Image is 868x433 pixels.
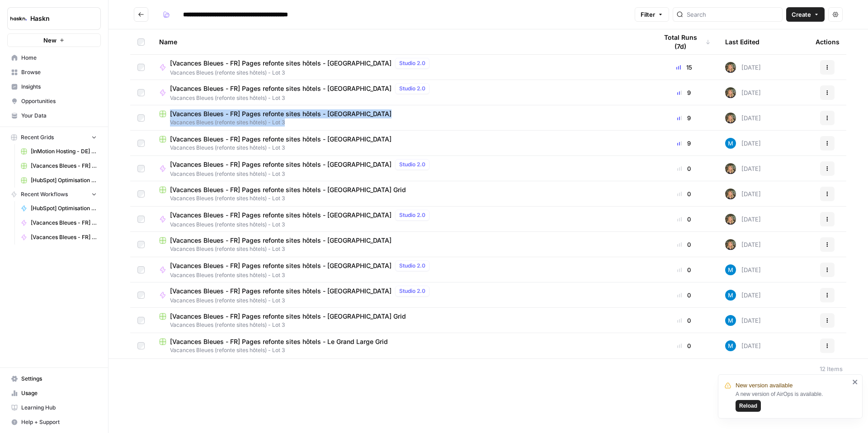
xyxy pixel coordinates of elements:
button: New [7,33,101,47]
span: Studio 2.0 [399,59,425,67]
span: Vacances Bleues (refonte sites hôtels) - Lot 3 [170,170,433,178]
div: 0 [657,291,711,300]
div: 0 [657,316,711,325]
span: Home [21,54,97,62]
a: [Vacances Bleues - FR] Pages refonte sites hôtels - [GEOGRAPHIC_DATA]Studio 2.0Vacances Bleues (r... [159,159,643,178]
a: [Vacances Bleues - FR] Pages refonte sites hôtels - [GEOGRAPHIC_DATA]Studio 2.0Vacances Bleues (r... [159,210,643,229]
a: [Vacances Bleues - FR] Pages refonte sites hôtels - [GEOGRAPHIC_DATA]Vacances Bleues (refonte sit... [159,109,643,127]
img: ziyu4k121h9vid6fczkx3ylgkuqx [725,113,736,123]
img: ziyu4k121h9vid6fczkx3ylgkuqx [725,214,736,225]
span: Browse [21,68,97,76]
span: Studio 2.0 [399,160,425,169]
span: Vacances Bleues (refonte sites hôtels) - Lot 3 [170,94,433,102]
a: Opportunities [7,94,101,108]
div: [DATE] [725,87,761,98]
span: Reload [739,402,757,410]
span: Filter [641,10,655,19]
div: 0 [657,341,711,350]
span: Usage [21,389,97,397]
a: [Vacances Bleues - FR] Pages refonte sites hôtels - [GEOGRAPHIC_DATA]Studio 2.0Vacances Bleues (r... [159,286,643,305]
span: New version available [736,381,793,390]
span: Vacances Bleues (refonte sites hôtels) - Lot 3 [170,221,433,229]
div: [DATE] [725,163,761,174]
button: Filter [635,7,669,22]
span: New [43,36,57,45]
a: Insights [7,80,101,94]
div: [DATE] [725,62,761,73]
div: 0 [657,215,711,224]
img: ziyu4k121h9vid6fczkx3ylgkuqx [725,87,736,98]
img: xlx1vc11lo246mpl6i14p9z1ximr [725,264,736,275]
span: Haskn [30,14,85,23]
span: [Vacances Bleues - FR] Pages refonte sites hôtels - [GEOGRAPHIC_DATA] Grid [170,185,406,194]
span: Vacances Bleues (refonte sites hôtels) - Lot 3 [170,297,433,305]
a: Home [7,51,101,65]
a: Learning Hub [7,400,101,415]
a: [Vacances Bleues - FR] Pages refonte sites hôtels - [GEOGRAPHIC_DATA] [17,159,101,173]
div: Last Edited [725,29,759,54]
span: [InMotion Hosting - DE] - article de blog 2000 mots [31,147,97,155]
div: 9 [657,88,711,97]
img: ziyu4k121h9vid6fczkx3ylgkuqx [725,188,736,199]
span: [Vacances Bleues - FR] Pages refonte sites hôtels - [GEOGRAPHIC_DATA] [170,160,392,169]
div: [DATE] [725,138,761,149]
a: [Vacances Bleues - FR] Pages refonte sites hôtels - [GEOGRAPHIC_DATA] GridVacances Bleues (refont... [159,185,643,202]
a: [Vacances Bleues - FR] Pages refonte sites hôtels - [GEOGRAPHIC_DATA] GridVacances Bleues (refont... [159,312,643,329]
a: Browse [7,65,101,80]
div: [DATE] [725,340,761,351]
a: [HubSpot] Optimisation - Articles de blog (V2) Grid [17,173,101,188]
span: Help + Support [21,418,97,426]
a: [HubSpot] Optimisation - Articles de blog (V2) [17,201,101,216]
img: ziyu4k121h9vid6fczkx3ylgkuqx [725,62,736,73]
span: Your Data [21,112,97,120]
span: [Vacances Bleues - FR] Pages refonte sites hôtels - [GEOGRAPHIC_DATA] [170,236,392,245]
div: 15 [657,63,711,72]
div: 0 [657,265,711,274]
button: Recent Workflows [7,188,101,201]
span: Learning Hub [21,404,97,412]
span: [Vacances Bleues - FR] Pages refonte sites hôtels - [GEOGRAPHIC_DATA] [170,84,392,93]
div: 0 [657,164,711,173]
a: [Vacances Bleues - FR] Pages refonte sites hôtels - [GEOGRAPHIC_DATA]Vacances Bleues (refonte sit... [159,236,643,253]
img: Haskn Logo [10,10,27,27]
span: Vacances Bleues (refonte sites hôtels) - Lot 3 [159,118,643,127]
span: Vacances Bleues (refonte sites hôtels) - Lot 3 [170,69,433,77]
span: [Vacances Bleues - FR] Pages refonte sites hôtels - [GEOGRAPHIC_DATA] [170,59,392,68]
span: Studio 2.0 [399,211,425,219]
button: Reload [736,400,761,412]
span: Recent Workflows [21,190,68,198]
a: [Vacances Bleues - FR] Pages refonte sites hôtels - Le Grand Large GridVacances Bleues (refonte s... [159,337,643,354]
a: [Vacances Bleues - FR] Pages refonte sites hôtels - [GEOGRAPHIC_DATA]Studio 2.0Vacances Bleues (r... [159,83,643,102]
span: [Vacances Bleues - FR] Pages refonte sites hôtels - [GEOGRAPHIC_DATA] [170,135,392,144]
div: Name [159,29,643,54]
span: [Vacances Bleues - FR] Pages refonte sites hôtels - [GEOGRAPHIC_DATA] [31,162,97,170]
span: [Vacances Bleues - FR] Pages refonte sites hôtels - [GEOGRAPHIC_DATA] [170,287,392,296]
span: [Vacances Bleues - FR] Pages refonte sites hôtels - [GEOGRAPHIC_DATA] [31,219,97,227]
span: Create [792,10,811,19]
button: Workspace: Haskn [7,7,101,30]
img: xlx1vc11lo246mpl6i14p9z1ximr [725,340,736,351]
div: Actions [816,29,840,54]
a: [Vacances Bleues - FR] Pages refonte sites hôtels - [GEOGRAPHIC_DATA] [17,230,101,245]
div: 9 [657,139,711,148]
span: Studio 2.0 [399,262,425,270]
a: [InMotion Hosting - DE] - article de blog 2000 mots [17,144,101,159]
div: [DATE] [725,188,761,199]
div: A new version of AirOps is available. [736,390,849,412]
span: [HubSpot] Optimisation - Articles de blog (V2) Grid [31,176,97,184]
span: Studio 2.0 [399,287,425,295]
input: Search [687,10,778,19]
div: [DATE] [725,113,761,123]
span: Vacances Bleues (refonte sites hôtels) - Lot 3 [170,271,433,279]
a: [Vacances Bleues - FR] Pages refonte sites hôtels - [GEOGRAPHIC_DATA]Studio 2.0Vacances Bleues (r... [159,260,643,279]
span: Vacances Bleues (refonte sites hôtels) - Lot 3 [159,245,643,253]
span: Recent Grids [21,133,54,141]
img: xlx1vc11lo246mpl6i14p9z1ximr [725,290,736,301]
span: [HubSpot] Optimisation - Articles de blog (V2) [31,204,97,212]
img: ziyu4k121h9vid6fczkx3ylgkuqx [725,239,736,250]
div: Total Runs (7d) [657,29,711,54]
div: [DATE] [725,264,761,275]
span: Vacances Bleues (refonte sites hôtels) - Lot 3 [159,346,643,354]
span: Studio 2.0 [399,85,425,93]
span: [Vacances Bleues - FR] Pages refonte sites hôtels - [GEOGRAPHIC_DATA] Grid [170,312,406,321]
